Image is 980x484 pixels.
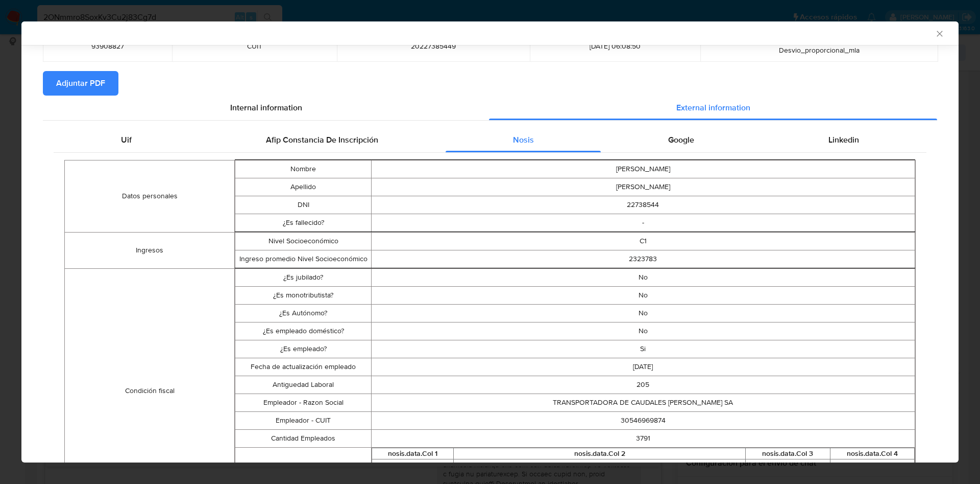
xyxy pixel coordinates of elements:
span: Adjuntar PDF [56,72,105,95]
td: Ingresos [65,232,235,268]
button: Adjuntar PDF [43,71,118,96]
td: Empleador - Razon Social [235,394,371,411]
td: [DATE] [371,358,915,376]
span: Linkedin [828,134,859,146]
td: 200811 [830,459,914,471]
td: Si [371,340,915,358]
td: 200808 [746,459,830,471]
span: 93908827 [55,41,160,51]
td: No [371,304,915,322]
button: Cerrar ventana [935,29,944,38]
td: DNI [235,196,371,214]
td: - [371,214,915,232]
td: [PERSON_NAME] [454,459,746,471]
th: nosis.data.Col 1 [372,448,454,459]
span: Desvio_proporcional_mla [779,45,860,55]
td: Antiguedad Laboral [235,376,371,394]
span: 20227385449 [349,41,517,51]
span: Google [668,134,694,146]
td: Nombre [235,160,371,178]
td: Empleador - CUIT [235,411,371,429]
span: Internal information [230,102,302,113]
div: closure-recommendation-modal [21,21,959,463]
td: 30546969874 [371,411,915,429]
span: Uif [121,134,132,146]
td: 20160309629 [372,459,454,471]
td: ¿Es empleado doméstico? [235,322,371,340]
div: Detailed info [43,96,937,120]
td: No [371,322,915,340]
td: 2323783 [371,250,915,268]
td: ¿Es empleado? [235,340,371,358]
td: No [371,286,915,304]
td: 22738544 [371,196,915,214]
th: nosis.data.Col 3 [746,448,830,459]
td: No [371,268,915,286]
span: Nosis [513,134,534,146]
td: Fecha de actualización empleado [235,358,371,376]
span: Afip Constancia De Inscripción [266,134,378,146]
td: [PERSON_NAME] [371,160,915,178]
td: ¿Es fallecido? [235,214,371,232]
td: ¿Es jubilado? [235,268,371,286]
td: Datos personales [65,160,235,232]
div: Detailed external info [54,128,926,152]
td: Ingreso promedio Nivel Socioeconómico [235,250,371,268]
th: nosis.data.Col 4 [830,448,914,459]
span: [DATE] 06:08:50 [542,41,688,51]
td: Cantidad Empleados [235,429,371,447]
td: 3791 [371,429,915,447]
td: 205 [371,376,915,394]
span: External information [676,102,750,113]
th: nosis.data.Col 2 [454,448,746,459]
td: Nivel Socioeconómico [235,232,371,250]
td: ¿Es Autónomo? [235,304,371,322]
td: [PERSON_NAME] [371,178,915,196]
td: Apellido [235,178,371,196]
td: TRANSPORTADORA DE CAUDALES [PERSON_NAME] SA [371,394,915,411]
td: C1 [371,232,915,250]
td: ¿Es monotributista? [235,286,371,304]
span: CUIT [184,41,325,51]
